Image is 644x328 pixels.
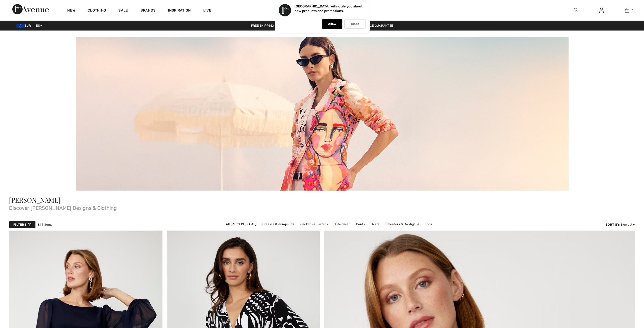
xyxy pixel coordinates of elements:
[348,24,397,27] a: Lowest Price Guarantee
[611,290,639,302] iframe: Opens a widget where you can chat to one of our agents
[12,4,49,14] img: 1ère Avenue
[247,24,314,27] a: Free shipping on orders over €130
[36,24,42,27] span: EN
[223,221,259,227] a: All [PERSON_NAME]
[605,223,619,226] strong: Sort By
[614,7,640,13] a: 1
[328,22,336,26] p: Allow
[632,8,633,13] span: 1
[294,4,363,13] p: [GEOGRAPHIC_DATA] will notify you about new products and promotions.
[260,221,297,227] a: Dresses & Jumpsuits
[76,37,569,191] img: Frank Lyman - Canada | Shop Frank Lyman Clothing Online at 1ère Avenue
[140,8,156,14] a: Brands
[16,24,25,28] img: Euro
[351,22,359,26] p: Close
[605,222,635,227] div: : Newest
[88,8,106,14] a: Clothing
[574,7,578,13] img: search the website
[595,7,608,14] a: Sign In
[298,221,330,227] a: Jackets & Blazers
[422,221,435,227] a: Tops
[9,203,635,211] span: Discover [PERSON_NAME] Designs & Clothing
[331,221,353,227] a: Outerwear
[38,222,53,227] span: 814 items
[168,8,191,14] span: Inspiration
[67,8,75,14] a: New
[118,8,128,14] a: Sale
[368,221,382,227] a: Skirts
[353,221,368,227] a: Pants
[599,7,604,13] img: My Info
[203,8,211,13] a: Live
[625,7,629,13] img: My Bag
[9,195,60,204] span: [PERSON_NAME]
[16,24,33,27] span: EUR
[28,222,31,227] span: 1
[383,221,422,227] a: Sweaters & Cardigans
[13,222,26,227] strong: Filters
